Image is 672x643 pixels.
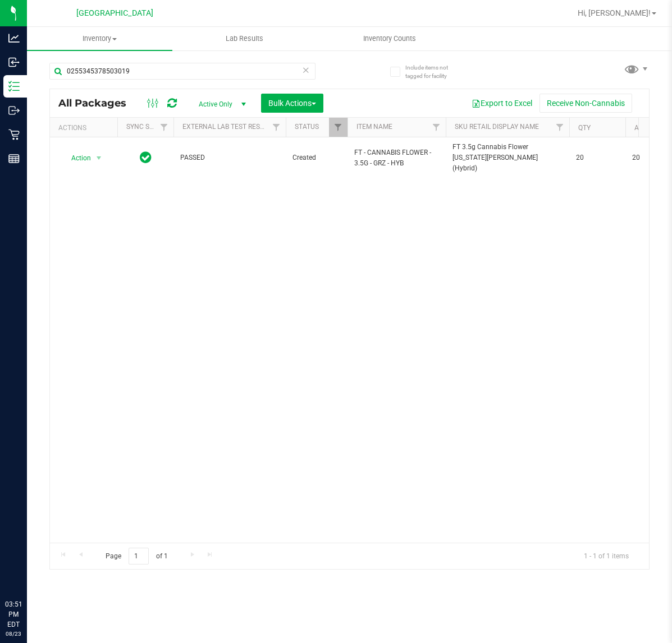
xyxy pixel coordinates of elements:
a: Available [634,124,668,132]
iframe: Resource center [11,553,45,587]
span: 1 - 1 of 1 items [575,548,638,565]
button: Bulk Actions [261,94,323,113]
inline-svg: Inbound [8,57,20,68]
a: Inventory [27,27,172,50]
span: Hi, [PERSON_NAME]! [578,8,651,17]
inline-svg: Outbound [8,105,20,116]
span: In Sync [140,150,152,165]
a: Sync Status [126,123,170,131]
input: Search Package ID, Item Name, SKU, Lot or Part Number... [49,63,316,80]
a: Status [295,123,319,131]
span: FT 3.5g Cannabis Flower [US_STATE][PERSON_NAME] (Hybrid) [452,142,563,174]
inline-svg: Inventory [8,81,20,92]
span: PASSED [180,152,279,163]
inline-svg: Analytics [8,33,20,44]
a: Inventory Counts [317,27,463,50]
a: Item Name [356,123,392,131]
a: Filter [551,118,569,137]
p: 08/23 [5,630,22,638]
span: Include items not tagged for facility [405,63,461,80]
button: Export to Excel [464,94,540,113]
a: Filter [267,118,286,137]
span: FT - CANNABIS FLOWER - 3.5G - GRZ - HYB [354,147,439,169]
span: Lab Results [211,34,278,44]
button: Receive Non-Cannabis [540,94,632,113]
span: select [92,150,106,166]
span: 20 [576,152,619,163]
inline-svg: Retail [8,129,20,140]
span: Created [292,152,341,163]
a: Filter [329,118,348,137]
span: Inventory Counts [348,34,431,44]
span: Page of 1 [96,548,177,565]
span: [GEOGRAPHIC_DATA] [76,8,153,18]
input: 1 [129,548,149,565]
span: Bulk Actions [268,99,316,108]
a: Filter [155,118,173,137]
div: Actions [58,124,113,132]
a: External Lab Test Result [182,123,271,131]
a: Qty [578,124,591,132]
a: Filter [427,118,446,137]
span: Clear [302,63,310,77]
a: Sku Retail Display Name [455,123,539,131]
span: All Packages [58,97,138,109]
a: Lab Results [172,27,318,50]
inline-svg: Reports [8,153,20,164]
span: Inventory [27,34,172,44]
p: 03:51 PM EDT [5,599,22,630]
span: Action [61,150,92,166]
